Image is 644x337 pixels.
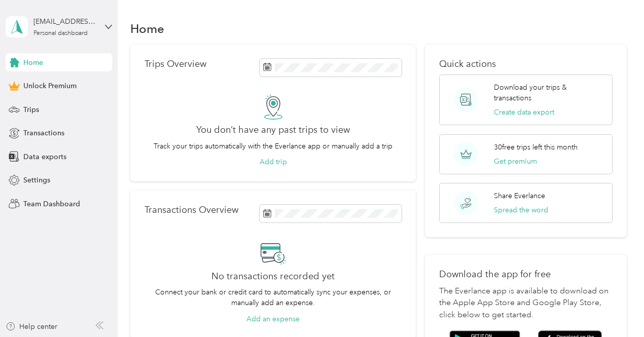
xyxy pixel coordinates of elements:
div: Personal dashboard [33,30,88,36]
p: 30 free trips left this month [494,142,578,153]
span: Home [23,57,43,68]
p: Trips Overview [145,59,206,69]
span: Settings [23,175,50,185]
div: [EMAIL_ADDRESS][DOMAIN_NAME] [33,16,97,27]
p: Download your trips & transactions [494,82,604,103]
span: Trips [23,104,39,115]
p: Connect your bank or credit card to automatically sync your expenses, or manually add an expense. [145,287,402,308]
button: Spread the word [494,205,548,215]
button: Get premium [494,156,537,167]
span: Transactions [23,128,64,138]
p: The Everlance app is available to download on the Apple App Store and Google Play Store, click be... [439,285,613,322]
p: Transactions Overview [145,205,238,215]
button: Add an expense [246,314,300,324]
button: Help center [6,321,57,332]
span: Team Dashboard [23,199,80,209]
p: Download the app for free [439,269,613,280]
p: Share Everlance [494,191,545,201]
iframe: Everlance-gr Chat Button Frame [587,280,644,337]
h2: No transactions recorded yet [211,271,335,282]
h2: You don’t have any past trips to view [196,125,350,135]
p: Quick actions [439,59,613,69]
span: Unlock Premium [23,81,77,91]
button: Create data export [494,107,554,118]
h1: Home [130,23,164,34]
p: Track your trips automatically with the Everlance app or manually add a trip [154,141,392,152]
span: Data exports [23,152,66,162]
button: Add trip [260,157,287,167]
